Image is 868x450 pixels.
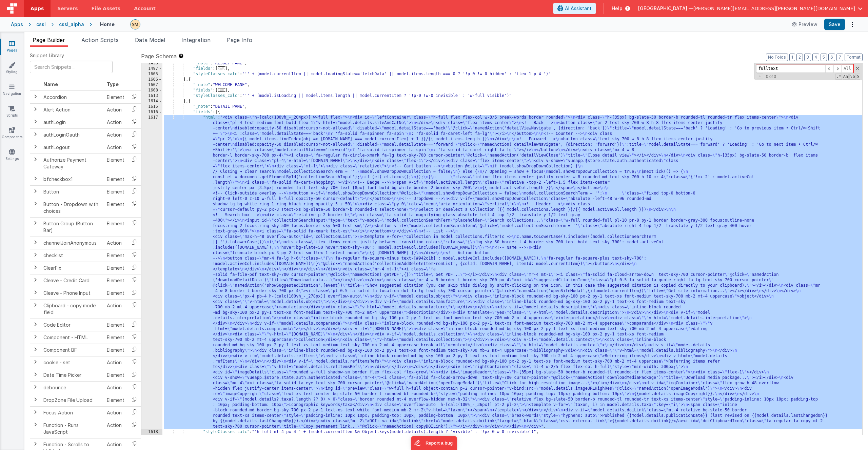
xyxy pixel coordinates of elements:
[757,74,763,79] span: Toggel Replace mode
[41,262,104,274] td: ClearFix
[141,104,162,109] div: 1615
[849,74,855,80] span: Whole Word Search
[57,5,78,12] span: Servers
[843,74,849,80] span: CaseSensitive Search
[41,356,104,369] td: cookie - set
[30,61,113,73] input: Search Snippets ...
[141,71,162,77] div: 1605
[135,37,165,43] span: Data Model
[638,5,863,12] button: [GEOGRAPHIC_DATA] — [PERSON_NAME][EMAIL_ADDRESS][PERSON_NAME][DOMAIN_NAME]
[104,274,127,287] td: Element
[31,5,44,12] span: Apps
[227,37,252,43] span: Page Info
[41,287,104,299] td: Cleave - Phone Input
[41,369,104,381] td: Date Time Picker
[81,37,119,43] span: Action Scripts
[788,19,822,30] button: Preview
[141,77,162,82] div: 1606
[11,21,23,28] div: Apps
[856,74,860,80] span: Search In Selection
[104,217,127,237] td: Element
[104,344,127,356] td: Element
[41,141,104,154] td: authLogout
[104,237,127,249] td: Action
[841,64,853,73] span: Alt-Enter
[141,61,162,66] div: 1496
[41,154,104,173] td: Authorize Payment Gateway
[848,20,857,29] button: Options
[141,66,162,71] div: 1497
[104,381,127,394] td: Action
[41,185,104,198] td: Button
[553,3,596,14] button: AI Assistant
[104,287,127,299] td: Element
[835,74,842,80] span: RegExp Search
[104,91,127,104] td: Element
[796,54,803,61] button: 2
[104,356,127,369] td: Action
[33,37,65,43] span: Page Builder
[763,74,779,79] span: 0 of 0
[104,103,127,116] td: Action
[100,22,115,27] h4: Home
[104,394,127,406] td: Element
[218,88,225,92] span: ...
[104,128,127,141] td: Action
[141,82,162,88] div: 1607
[41,274,104,287] td: Cleave - Credit Card
[107,81,119,87] span: Type
[638,5,693,12] span: [GEOGRAPHIC_DATA] —
[693,5,855,12] span: [PERSON_NAME][EMAIL_ADDRESS][PERSON_NAME][DOMAIN_NAME]
[104,141,127,154] td: Action
[836,54,843,61] button: 7
[41,406,104,419] td: Focus Action
[41,381,104,394] td: debounce
[104,319,127,331] td: Element
[141,52,177,60] span: Page Schema
[104,154,127,173] td: Element
[41,394,104,406] td: DropZone File Upload
[41,331,104,344] td: Component - HTML
[41,103,104,116] td: Alert Action
[41,249,104,262] td: checklist
[41,91,104,104] td: Accordion
[104,116,127,128] td: Action
[141,93,162,99] div: 1613
[804,54,811,61] button: 3
[41,319,104,331] td: Code Editor
[104,185,127,198] td: Element
[30,52,64,59] span: Snippet Library
[41,173,104,185] td: bfcheckbox1
[92,5,121,12] span: File Assets
[141,99,162,104] div: 1614
[828,54,835,61] button: 6
[104,419,127,438] td: Action
[612,5,623,12] span: Help
[141,109,162,115] div: 1616
[41,217,104,237] td: Button Group (Button Bar)
[218,66,225,70] span: ...
[104,369,127,381] td: Element
[131,20,140,29] img: e9616e60dfe10b317d64a5e98ec8e357
[766,54,788,61] button: No Folds
[141,115,162,429] div: 1617
[141,88,162,93] div: 1608
[756,64,825,73] input: Search for
[411,436,457,450] iframe: Marker.io feedback button
[41,116,104,128] td: authLogin
[41,198,104,217] td: Button - Dropdown with choices
[41,419,104,438] td: Function - Runs JavaScript
[59,21,84,28] div: cssl_alpha
[845,54,863,61] button: Format
[812,54,819,61] button: 4
[824,19,845,30] button: Save
[141,429,162,435] div: 1618
[41,299,104,319] td: Clipboard - copy model field
[36,21,46,28] div: cssl
[104,173,127,185] td: Element
[104,198,127,217] td: Element
[41,344,104,356] td: Component BF
[43,81,58,87] span: Name
[104,331,127,344] td: Element
[565,5,592,12] span: AI Assistant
